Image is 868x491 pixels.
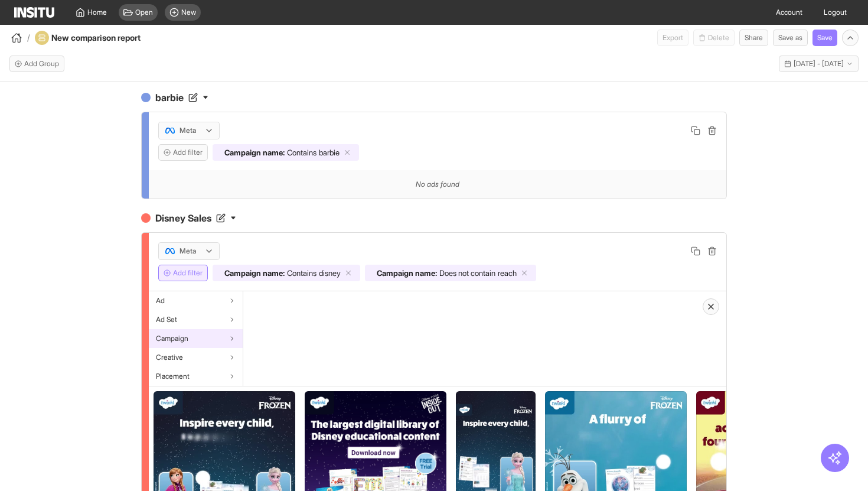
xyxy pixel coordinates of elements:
[224,268,285,278] span: Campaign name :
[213,265,360,281] div: Campaign name:Containsdisney
[365,265,536,281] div: Campaign name:Does not containreach
[156,372,190,381] span: Placement
[693,30,735,46] button: Delete
[319,148,340,157] span: barbie
[794,59,844,69] span: [DATE] - [DATE]
[213,144,359,161] div: Campaign name:Containsbarbie
[739,30,768,46] button: Share
[51,32,172,44] h4: New comparison report
[156,353,183,362] span: Creative
[773,30,808,46] button: Save as
[693,30,735,46] span: You cannot delete a preset report.
[287,148,316,157] span: Contains
[377,268,437,278] span: Campaign name :
[287,268,316,278] span: Contains
[657,30,688,46] button: Export
[135,8,153,17] span: Open
[14,7,54,18] img: Logo
[657,30,688,46] span: Can currently only export from Insights reports.
[141,211,727,225] h4: Disney Sales
[87,8,107,17] span: Home
[27,32,30,44] span: /
[224,148,285,157] span: Campaign name :
[416,180,459,189] p: No ads found
[779,56,859,72] button: [DATE] - [DATE]
[9,56,64,72] button: Add Group
[812,30,837,46] button: Save
[439,268,495,278] span: Does not contain
[181,8,196,17] span: New
[158,144,208,161] button: Add filter
[498,268,517,278] span: reach
[141,90,727,105] h4: barbie
[9,31,30,45] button: /
[156,334,188,343] span: Campaign
[319,268,341,278] span: disney
[35,31,172,45] div: New comparison report
[158,265,208,281] button: Add filter
[156,296,165,305] span: Ad
[156,315,177,324] span: Ad Set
